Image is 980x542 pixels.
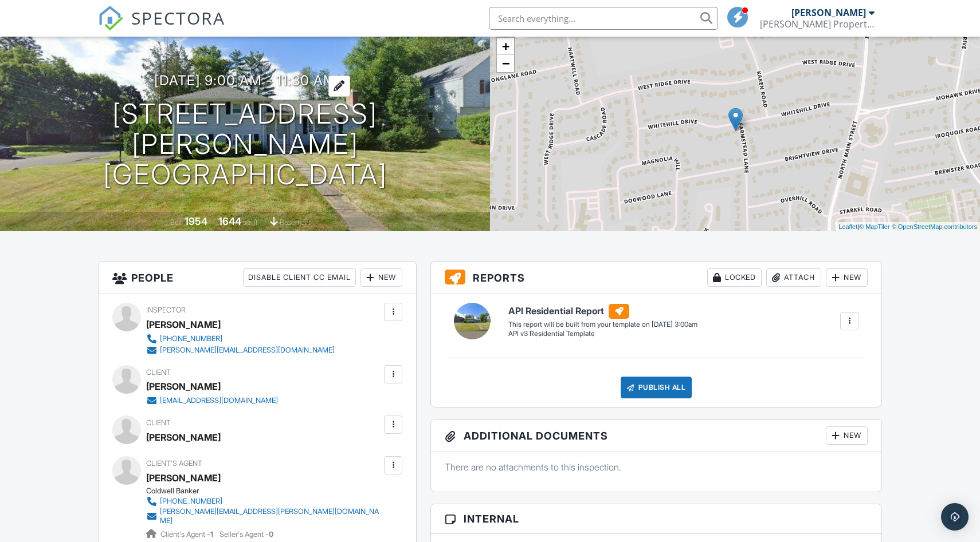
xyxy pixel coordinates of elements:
[508,304,697,319] h6: API Residential Report
[160,530,215,539] span: Client's Agent -
[146,306,186,314] span: Inspector
[185,215,207,227] div: 1954
[431,262,881,294] h3: Reports
[146,378,221,395] div: [PERSON_NAME]
[146,496,381,507] a: [PHONE_NUMBER]
[760,18,875,30] div: Anderson Property Inspections
[489,7,718,30] input: Search everything...
[99,262,416,294] h3: People
[243,218,259,227] span: sq. ft.
[243,268,356,287] div: Disable Client CC Email
[508,329,697,339] div: API v3 Residential Template
[892,223,977,230] a: © OpenStreetMap contributors
[431,420,881,452] h3: Additional Documents
[826,268,868,287] div: New
[146,345,335,356] a: [PERSON_NAME][EMAIL_ADDRESS][DOMAIN_NAME]
[826,426,868,445] div: New
[621,377,692,398] div: Publish All
[146,316,221,333] div: [PERSON_NAME]
[18,99,472,189] h1: [STREET_ADDRESS][PERSON_NAME] [GEOGRAPHIC_DATA]
[791,7,866,18] div: [PERSON_NAME]
[146,368,171,377] span: Client
[154,73,336,88] h3: [DATE] 9:00 am - 11:30 am
[146,459,202,468] span: Client's Agent
[160,497,222,506] div: [PHONE_NUMBER]
[146,395,278,406] a: [EMAIL_ADDRESS][DOMAIN_NAME]
[497,38,514,55] a: Zoom in
[941,503,969,531] div: Open Intercom Messenger
[146,486,390,496] div: Coldwell Banker
[146,507,381,525] a: [PERSON_NAME][EMAIL_ADDRESS][PERSON_NAME][DOMAIN_NAME]
[160,334,222,343] div: [PHONE_NUMBER]
[160,396,278,405] div: [EMAIL_ADDRESS][DOMAIN_NAME]
[766,268,821,287] div: Attach
[98,6,123,31] img: The Best Home Inspection Software - Spectora
[360,268,402,287] div: New
[859,223,890,230] a: © MapTiler
[707,268,762,287] div: Locked
[497,55,514,72] a: Zoom out
[219,530,273,539] span: Seller's Agent -
[838,223,857,230] a: Leaflet
[146,429,221,446] div: [PERSON_NAME]
[146,418,171,427] span: Client
[836,222,980,232] div: |
[98,15,225,39] a: SPECTORA
[210,530,213,539] strong: 1
[160,507,381,525] div: [PERSON_NAME][EMAIL_ADDRESS][PERSON_NAME][DOMAIN_NAME]
[445,461,868,473] p: There are no attachments to this inspection.
[146,333,335,345] a: [PHONE_NUMBER]
[160,346,335,355] div: [PERSON_NAME][EMAIL_ADDRESS][DOMAIN_NAME]
[131,6,225,30] span: SPECTORA
[508,320,697,329] div: This report will be built from your template on [DATE] 3:00am
[170,218,183,227] span: Built
[431,504,881,534] h3: Internal
[146,469,221,486] a: [PERSON_NAME]
[269,530,273,539] strong: 0
[218,215,241,227] div: 1644
[280,218,311,227] span: basement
